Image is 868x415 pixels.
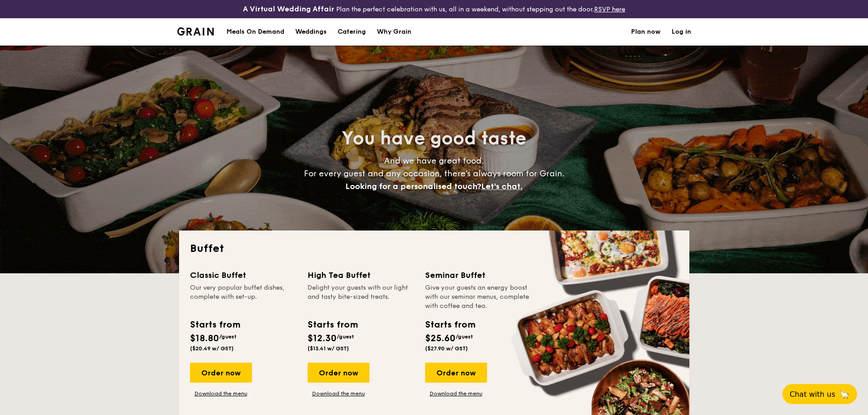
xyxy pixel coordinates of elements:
[342,128,526,149] span: You have good taste
[308,269,414,282] div: High Tea Buffet
[190,363,252,383] div: Order now
[481,181,523,191] span: Let's chat.
[308,390,370,397] a: Download the menu
[190,390,252,397] a: Download the menu
[308,283,414,311] div: Delight your guests with our light and tasty bite-sized treats.
[190,345,234,352] span: ($20.49 w/ GST)
[190,318,240,332] div: Starts from
[172,4,697,15] div: Plan the perfect celebration with us, all in a weekend, without stepping out the door.
[631,18,661,46] a: Plan now
[338,18,366,46] h1: Catering
[839,389,850,400] span: 🦙
[308,333,337,344] span: $12.30
[190,241,678,256] h2: Buffet
[672,18,691,46] a: Log in
[290,18,332,46] a: Weddings
[425,318,475,332] div: Starts from
[377,18,411,46] div: Why Grain
[594,5,625,13] a: RSVP here
[226,18,284,46] div: Meals On Demand
[425,283,532,311] div: Give your guests an energy boost with our seminar menus, complete with coffee and tea.
[425,390,487,397] a: Download the menu
[790,390,835,399] span: Chat with us
[295,18,327,46] div: Weddings
[425,269,532,282] div: Seminar Buffet
[177,27,214,36] a: Logotype
[243,4,334,15] h4: A Virtual Wedding Affair
[190,283,297,311] div: Our very popular buffet dishes, complete with set-up.
[308,363,370,383] div: Order now
[190,333,219,344] span: $18.80
[425,363,487,383] div: Order now
[371,18,417,46] a: Why Grain
[304,156,565,191] span: And we have great food. For every guest and any occasion, there’s always room for Grain.
[308,318,357,332] div: Starts from
[425,345,468,352] span: ($27.90 w/ GST)
[425,333,456,344] span: $25.60
[782,384,857,404] button: Chat with us🦙
[456,333,473,340] span: /guest
[190,269,297,282] div: Classic Buffet
[337,333,354,340] span: /guest
[332,18,371,46] a: Catering
[177,27,214,36] img: Grain
[308,345,349,352] span: ($13.41 w/ GST)
[221,18,290,46] a: Meals On Demand
[345,181,481,191] span: Looking for a personalised touch?
[219,333,236,340] span: /guest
